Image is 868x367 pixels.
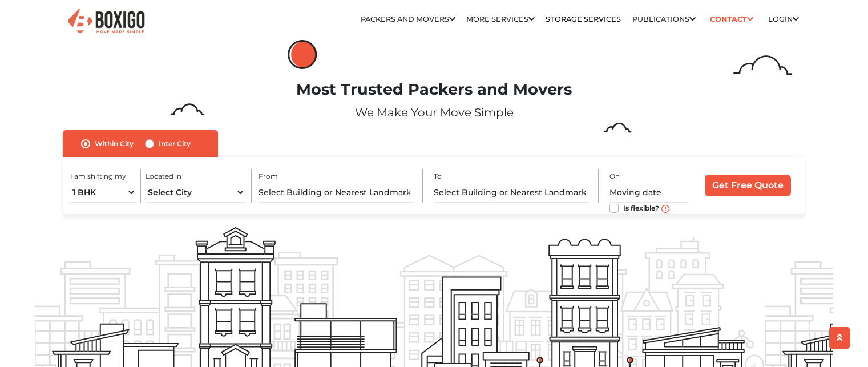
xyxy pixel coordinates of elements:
label: Located in [146,171,181,182]
a: Contact [706,10,757,28]
img: Boxigo [66,7,146,35]
p: We Make Your Move Simple [35,104,833,121]
a: Storage Services [546,15,621,23]
label: To [434,171,442,182]
input: Select Building or Nearest Landmark [434,183,589,203]
label: Within City [95,137,134,151]
a: Publications [632,15,696,23]
input: Select Building or Nearest Landmark [259,183,414,203]
button: scroll up [829,327,850,349]
label: From [259,171,278,182]
input: Get Free Quote [705,175,791,196]
a: More services [466,15,535,23]
input: Moving date [609,183,688,203]
a: Login [768,15,799,23]
h1: Most Trusted Packers and Movers [35,80,833,99]
label: I am shifting my [70,171,126,182]
img: move_date_info [661,205,669,213]
label: Is flexible? [623,201,659,213]
label: On [609,171,620,182]
a: Packers and Movers [361,15,455,23]
label: Inter City [159,137,191,151]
